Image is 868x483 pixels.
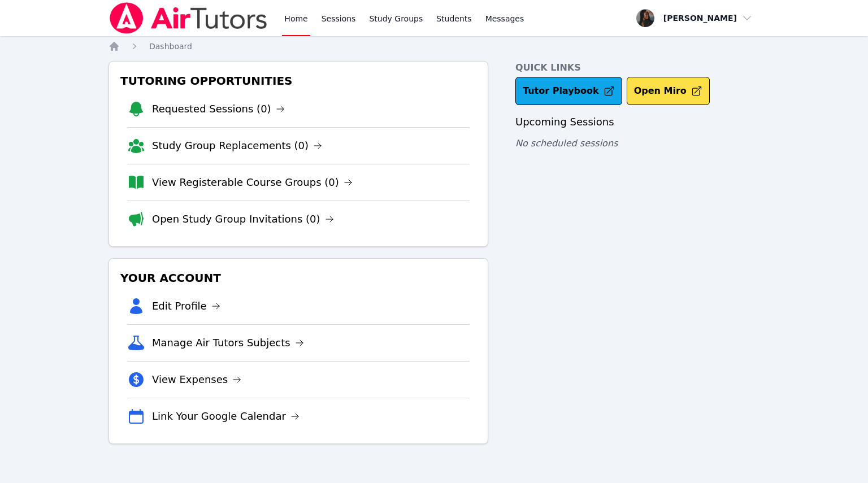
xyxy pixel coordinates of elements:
[515,114,759,130] h3: Upcoming Sessions
[485,13,524,24] span: Messages
[118,71,479,91] h3: Tutoring Opportunities
[149,41,192,52] a: Dashboard
[515,77,622,105] a: Tutor Playbook
[627,77,710,105] button: Open Miro
[152,298,220,314] a: Edit Profile
[149,42,192,51] span: Dashboard
[152,372,241,388] a: View Expenses
[152,101,285,117] a: Requested Sessions (0)
[152,408,300,424] a: Link Your Google Calendar
[152,175,353,190] a: View Registerable Course Groups (0)
[152,335,304,351] a: Manage Air Tutors Subjects
[118,268,479,288] h3: Your Account
[515,61,759,75] h4: Quick Links
[108,41,759,52] nav: Breadcrumb
[152,211,334,227] a: Open Study Group Invitations (0)
[108,2,268,34] img: Air Tutors
[515,138,618,149] span: No scheduled sessions
[152,138,322,154] a: Study Group Replacements (0)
